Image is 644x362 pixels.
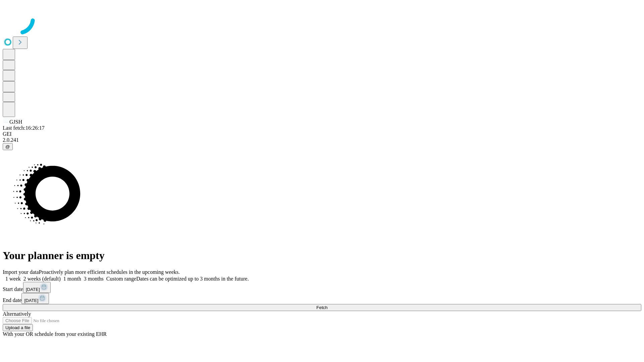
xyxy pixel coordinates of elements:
[63,276,81,282] span: 1 month
[316,305,327,310] span: Fetch
[23,276,61,282] span: 2 weeks (default)
[3,331,107,337] span: With your OR schedule from your existing EHR
[3,324,33,331] button: Upload a file
[84,276,104,282] span: 3 months
[106,276,136,282] span: Custom range
[23,282,51,293] button: [DATE]
[3,269,39,275] span: Import your data
[5,144,10,149] span: @
[3,131,641,137] div: GEI
[24,298,38,303] span: [DATE]
[26,287,40,292] span: [DATE]
[3,125,45,131] span: Last fetch: 16:26:17
[3,293,641,304] div: End date
[21,293,49,304] button: [DATE]
[3,249,641,262] h1: Your planner is empty
[3,137,641,143] div: 2.0.241
[3,282,641,293] div: Start date
[39,269,180,275] span: Proactively plan more efficient schedules in the upcoming weeks.
[9,119,22,125] span: GJSH
[3,311,31,317] span: Alternatively
[5,276,21,282] span: 1 week
[3,304,641,311] button: Fetch
[136,276,249,282] span: Dates can be optimized up to 3 months in the future.
[3,143,13,150] button: @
